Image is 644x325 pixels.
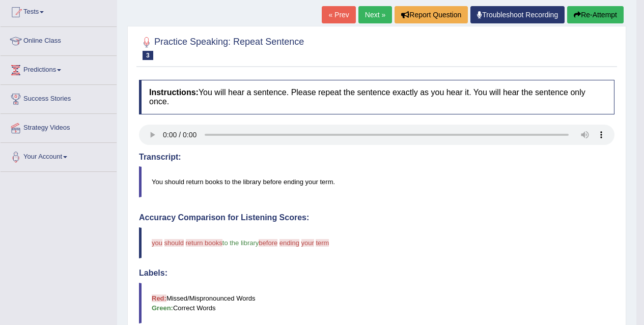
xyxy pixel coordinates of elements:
h4: You will hear a sentence. Please repeat the sentence exactly as you hear it. You will hear the se... [139,80,614,114]
span: return books [186,239,222,247]
button: Re-Attempt [567,6,624,23]
h2: Practice Speaking: Repeat Sentence [139,35,304,60]
blockquote: You should return books to the library before ending your term. [139,166,614,197]
span: ending [279,239,299,247]
span: your [301,239,314,247]
span: to the library [222,239,259,247]
a: Your Account [1,143,117,168]
a: « Prev [322,6,355,23]
a: Online Class [1,27,117,52]
a: Strategy Videos [1,114,117,139]
b: Green: [152,304,173,312]
h4: Accuracy Comparison for Listening Scores: [139,213,614,222]
span: before [259,239,277,247]
b: Instructions: [149,88,199,97]
blockquote: Missed/Mispronounced Words Correct Words [139,283,614,323]
h4: Labels: [139,269,614,278]
span: should [164,239,184,247]
a: Troubleshoot Recording [470,6,565,23]
span: 3 [143,51,153,60]
span: term [316,239,329,247]
button: Report Question [395,6,468,23]
a: Predictions [1,56,117,81]
h4: Transcript: [139,153,614,162]
b: Red: [152,294,166,302]
span: you [152,239,162,247]
a: Success Stories [1,85,117,110]
a: Next » [358,6,392,23]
